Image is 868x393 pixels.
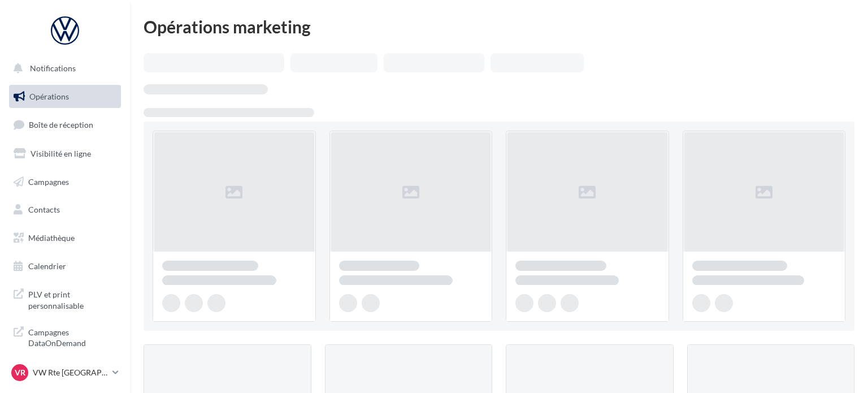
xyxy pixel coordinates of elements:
[7,226,123,250] a: Médiathèque
[28,176,69,186] span: Campagnes
[30,63,76,73] span: Notifications
[144,18,854,35] div: Opérations marketing
[31,149,91,158] span: Visibilité en ligne
[7,142,123,166] a: Visibilité en ligne
[28,287,116,311] span: PLV et print personnalisable
[7,170,123,194] a: Campagnes
[28,205,60,214] span: Contacts
[7,57,119,80] button: Notifications
[7,282,123,316] a: PLV et print personnalisable
[7,85,123,109] a: Opérations
[29,92,69,101] span: Opérations
[7,254,123,278] a: Calendrier
[28,233,75,243] span: Médiathèque
[9,362,121,383] a: VR VW Rte [GEOGRAPHIC_DATA]
[29,120,93,129] span: Boîte de réception
[28,261,66,271] span: Calendrier
[7,198,123,222] a: Contacts
[28,325,116,349] span: Campagnes DataOnDemand
[7,320,123,353] a: Campagnes DataOnDemand
[7,113,123,137] a: Boîte de réception
[33,367,108,378] p: VW Rte [GEOGRAPHIC_DATA]
[15,367,25,378] span: VR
